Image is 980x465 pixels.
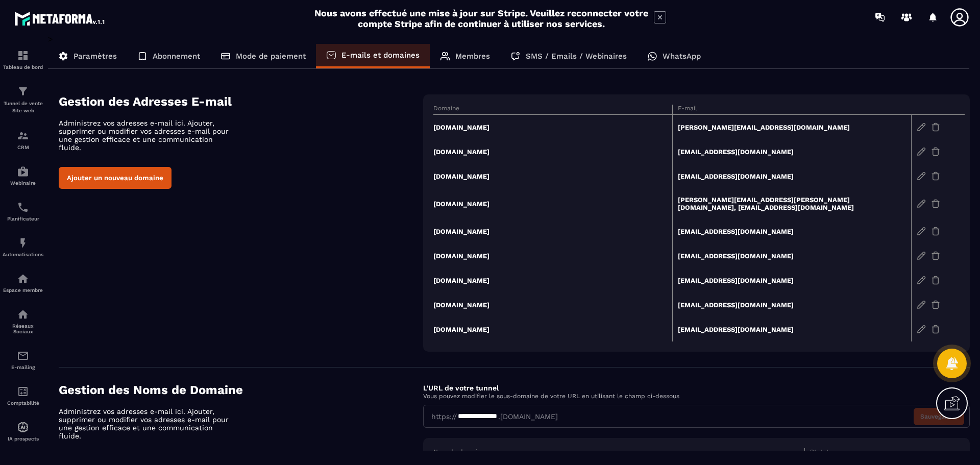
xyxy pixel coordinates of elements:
[672,139,911,164] td: [EMAIL_ADDRESS][DOMAIN_NAME]
[17,385,29,398] img: accountant
[3,64,43,70] p: Tableau de bord
[917,276,926,285] img: edit-gr.78e3acdd.svg
[153,52,200,61] p: Abonnement
[672,292,911,317] td: [EMAIL_ADDRESS][DOMAIN_NAME]
[3,122,43,158] a: formationformationCRM
[3,436,43,442] p: IA prospects
[3,216,43,222] p: Planificateur
[59,94,423,109] h4: Gestion des Adresses E-mail
[917,123,926,132] img: edit-gr.78e3acdd.svg
[672,243,911,268] td: [EMAIL_ADDRESS][DOMAIN_NAME]
[804,448,937,458] th: Statut
[17,308,29,321] img: social-network
[3,180,43,186] p: Webinaire
[17,130,29,142] img: formation
[17,85,29,97] img: formation
[672,188,911,219] td: [PERSON_NAME][EMAIL_ADDRESS][PERSON_NAME][DOMAIN_NAME], [EMAIL_ADDRESS][DOMAIN_NAME]
[455,52,490,61] p: Membres
[663,52,701,61] p: WhatsApp
[341,51,420,60] p: E-mails et domaines
[3,378,43,413] a: accountantaccountantComptabilité
[917,251,926,260] img: edit-gr.78e3acdd.svg
[14,9,106,28] img: logo
[931,172,940,181] img: trash-gr.2c9399ab.svg
[672,317,911,341] td: [EMAIL_ADDRESS][DOMAIN_NAME]
[917,325,926,334] img: edit-gr.78e3acdd.svg
[314,8,649,29] h2: Nous avons effectué une mise à jour sur Stripe. Veuillez reconnecter votre compte Stripe afin de ...
[3,158,43,193] a: automationsautomationsWebinaire
[3,301,43,342] a: social-networksocial-networkRéseaux Sociaux
[59,167,171,189] button: Ajouter un nouveau domaine
[931,276,940,285] img: trash-gr.2c9399ab.svg
[433,268,672,292] td: [DOMAIN_NAME]
[59,383,423,397] h4: Gestion des Noms de Domaine
[59,119,237,152] p: Administrez vos adresses e-mail ici. Ajouter, supprimer ou modifier vos adresses e-mail pour une ...
[917,227,926,236] img: edit-gr.78e3acdd.svg
[433,243,672,268] td: [DOMAIN_NAME]
[73,52,117,61] p: Paramètres
[672,164,911,188] td: [EMAIL_ADDRESS][DOMAIN_NAME]
[931,123,940,132] img: trash-gr.2c9399ab.svg
[17,350,29,362] img: email
[3,144,43,150] p: CRM
[17,421,29,433] img: automations
[433,292,672,317] td: [DOMAIN_NAME]
[931,300,940,309] img: trash-gr.2c9399ab.svg
[3,323,43,334] p: Réseaux Sociaux
[3,364,43,370] p: E-mailing
[433,219,672,243] td: [DOMAIN_NAME]
[17,50,29,62] img: formation
[433,164,672,188] td: [DOMAIN_NAME]
[423,384,499,392] label: L'URL de votre tunnel
[672,268,911,292] td: [EMAIL_ADDRESS][DOMAIN_NAME]
[17,237,29,249] img: automations
[931,227,940,236] img: trash-gr.2c9399ab.svg
[917,172,926,181] img: edit-gr.78e3acdd.svg
[433,139,672,164] td: [DOMAIN_NAME]
[3,100,43,114] p: Tunnel de vente Site web
[433,448,804,458] th: Nom de domaine
[3,287,43,293] p: Espace membre
[17,165,29,178] img: automations
[3,400,43,406] p: Comptabilité
[3,78,43,122] a: formationformationTunnel de vente Site web
[917,147,926,156] img: edit-gr.78e3acdd.svg
[17,201,29,213] img: scheduler
[3,42,43,78] a: formationformationTableau de bord
[3,342,43,378] a: emailemailE-mailing
[931,251,940,260] img: trash-gr.2c9399ab.svg
[433,115,672,140] td: [DOMAIN_NAME]
[672,115,911,140] td: [PERSON_NAME][EMAIL_ADDRESS][DOMAIN_NAME]
[917,199,926,208] img: edit-gr.78e3acdd.svg
[3,193,43,229] a: schedulerschedulerPlanificateur
[3,265,43,301] a: automationsautomationsEspace membre
[59,407,237,440] p: Administrez vos adresses e-mail ici. Ajouter, supprimer ou modifier vos adresses e-mail pour une ...
[17,273,29,285] img: automations
[433,317,672,341] td: [DOMAIN_NAME]
[931,147,940,156] img: trash-gr.2c9399ab.svg
[526,52,627,61] p: SMS / Emails / Webinaires
[917,300,926,309] img: edit-gr.78e3acdd.svg
[672,105,911,115] th: E-mail
[672,219,911,243] td: [EMAIL_ADDRESS][DOMAIN_NAME]
[3,252,43,257] p: Automatisations
[433,188,672,219] td: [DOMAIN_NAME]
[3,229,43,265] a: automationsautomationsAutomatisations
[423,393,970,400] p: Vous pouvez modifier le sous-domaine de votre URL en utilisant le champ ci-dessous
[931,199,940,208] img: trash-gr.2c9399ab.svg
[236,52,306,61] p: Mode de paiement
[931,325,940,334] img: trash-gr.2c9399ab.svg
[433,105,672,115] th: Domaine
